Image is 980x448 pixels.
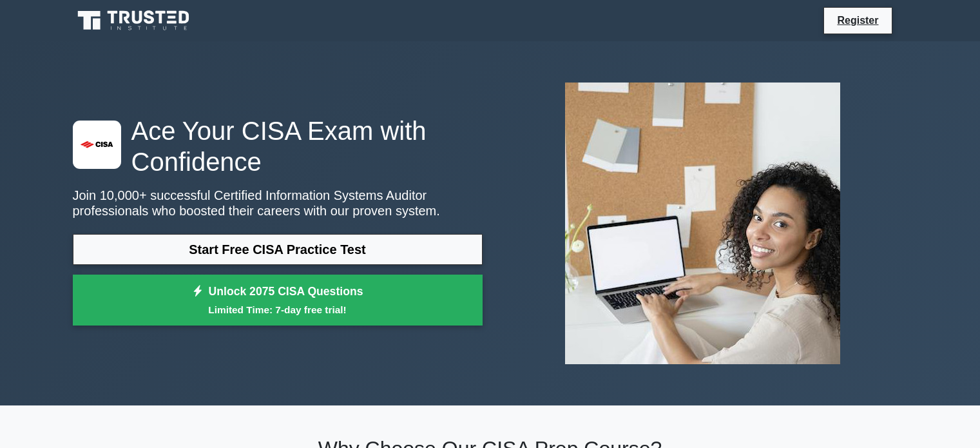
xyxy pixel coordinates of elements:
[89,302,466,317] small: Limited Time: 7-day free trial!
[73,275,483,326] a: Unlock 2075 CISA QuestionsLimited Time: 7-day free trial!
[829,12,886,28] a: Register
[73,115,483,177] h1: Ace Your CISA Exam with Confidence
[73,188,483,219] p: Join 10,000+ successful Certified Information Systems Auditor professionals who boosted their car...
[73,234,483,265] a: Start Free CISA Practice Test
